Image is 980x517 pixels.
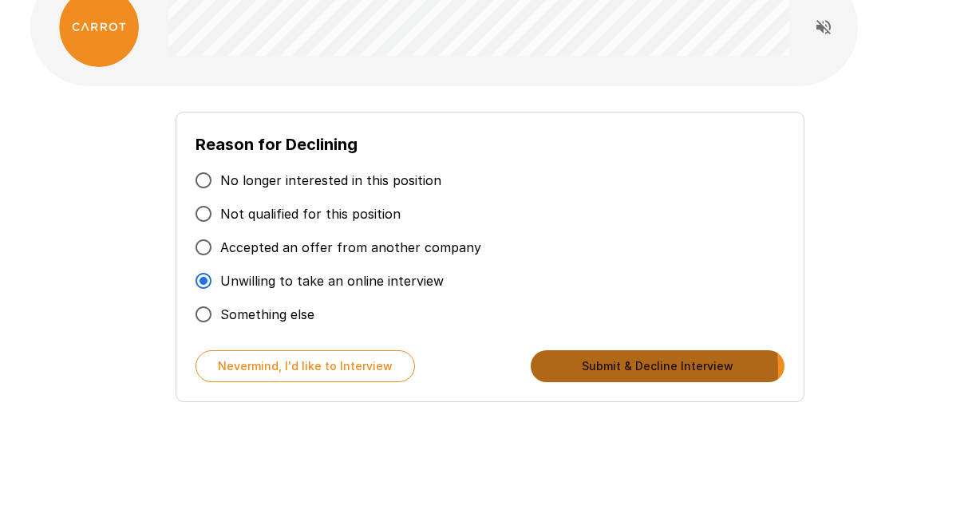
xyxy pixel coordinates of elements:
button: Read questions aloud [808,11,840,43]
span: No longer interested in this position [220,171,441,190]
span: Accepted an offer from another company [220,238,481,257]
span: Not qualified for this position [220,204,401,223]
b: Reason for Declining [196,135,358,154]
span: Something else [220,305,314,324]
button: Submit & Decline Interview [531,350,784,382]
button: Nevermind, I'd like to Interview [196,350,415,382]
span: Unwilling to take an online interview [220,271,444,290]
